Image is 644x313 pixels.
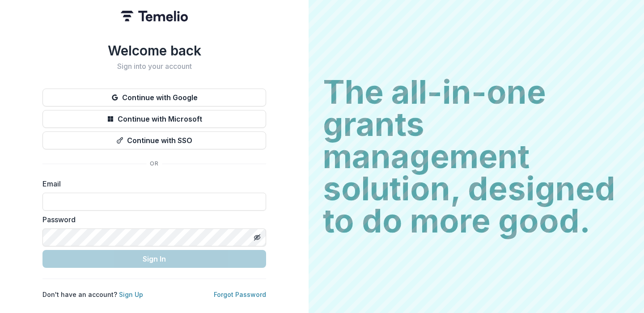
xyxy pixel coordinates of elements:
a: Sign Up [119,291,143,298]
h2: Sign into your account [42,62,266,71]
button: Continue with Microsoft [42,110,266,128]
button: Sign In [42,250,266,268]
img: Temelio [121,11,188,21]
a: Forgot Password [214,291,266,298]
button: Toggle password visibility [250,230,264,245]
label: Email [42,178,261,189]
h1: Welcome back [42,42,266,59]
button: Continue with Google [42,89,266,106]
button: Continue with SSO [42,131,266,149]
label: Password [42,214,261,225]
p: Don't have an account? [42,290,143,299]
